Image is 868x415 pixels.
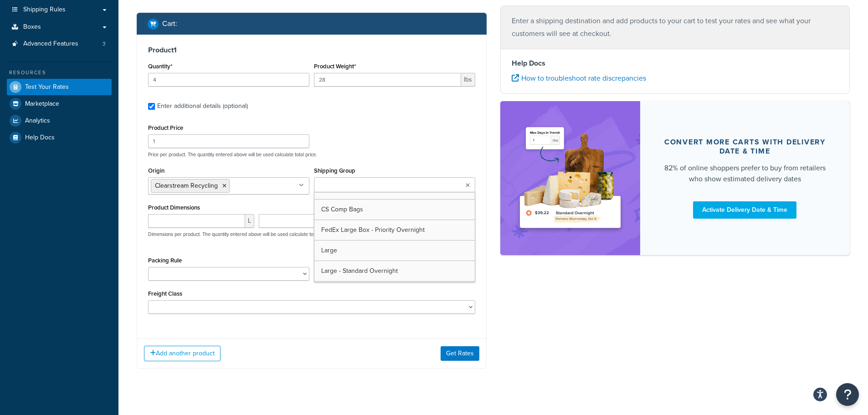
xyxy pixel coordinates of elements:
label: Packing Rule [148,257,182,264]
a: Shipping Rules [7,1,112,18]
h4: Help Docs [512,58,839,69]
a: Test Your Rates [7,79,112,95]
label: Product Dimensions [148,204,200,211]
a: Advanced Features3 [7,36,112,52]
img: feature-image-ddt-36eae7f7280da8017bfb280eaccd9c446f90b1fe08728e4019434db127062ab4.png [514,115,627,241]
a: Marketplace [7,96,112,112]
input: 0.00 [314,73,461,87]
a: Large [314,241,475,261]
span: lbs [461,73,475,87]
a: CS Comp Bags [314,200,475,220]
li: Advanced Features [7,36,112,52]
button: Open Resource Center [836,383,859,406]
span: Large [321,246,337,255]
span: Boxes [23,23,41,31]
button: Get Rates [441,346,479,361]
label: Freight Class [148,290,182,297]
a: Help Docs [7,129,112,146]
label: Shipping Group [314,167,355,174]
a: Activate Delivery Date & Time [693,201,796,219]
h2: Cart : [162,20,177,28]
a: Boxes [7,19,112,36]
div: Convert more carts with delivery date & time [662,138,828,156]
span: Shipping Rules [23,6,66,14]
a: Large - Standard Overnight [314,261,475,281]
span: Marketplace [25,100,59,108]
label: Product Price [148,124,183,131]
span: CS Comp Bags [321,205,363,214]
span: Large - Standard Overnight [321,266,398,276]
input: Enter additional details (optional) [148,103,155,110]
span: L [245,214,254,228]
span: Test Your Rates [25,83,69,91]
span: Help Docs [25,134,55,142]
span: Clearstream Recycling [155,181,218,190]
p: Dimensions per product. The quantity entered above will be used calculate total volume. [146,231,337,237]
a: How to troubleshoot rate discrepancies [512,73,646,83]
div: Enter additional details (optional) [157,100,248,113]
label: Product Weight* [314,63,356,70]
button: Add another product [144,346,221,361]
span: Analytics [25,117,50,125]
label: Quantity* [148,63,172,70]
input: 0.0 [148,73,309,87]
span: FedEx Large Box - Priority Overnight [321,225,425,235]
div: 82% of online shoppers prefer to buy from retailers who show estimated delivery dates [662,163,828,184]
p: Enter a shipping destination and add products to your cart to test your rates and see what your c... [512,15,839,40]
span: 3 [103,40,106,48]
a: FedEx Large Box - Priority Overnight [314,220,475,240]
h3: Product 1 [148,46,475,55]
a: Analytics [7,113,112,129]
p: Price per product. The quantity entered above will be used calculate total price. [146,151,478,158]
span: Advanced Features [23,40,78,48]
div: Resources [7,69,112,77]
label: Origin [148,167,164,174]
